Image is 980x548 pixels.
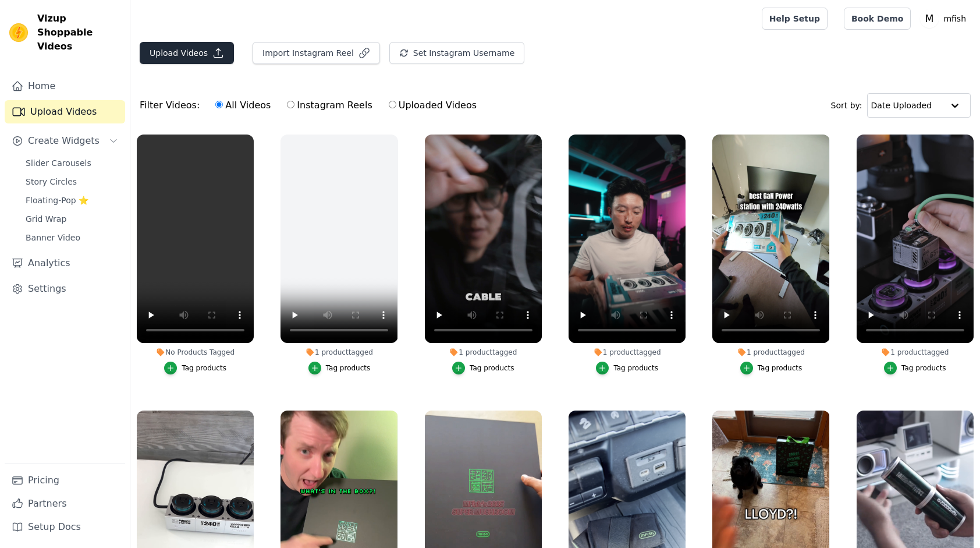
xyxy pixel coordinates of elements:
[5,129,125,153] button: Create Widgets
[215,101,223,108] input: All Videos
[569,348,686,357] div: 1 product tagged
[596,362,658,374] button: Tag products
[5,515,125,539] a: Setup Docs
[925,13,934,24] text: M
[26,232,80,243] span: Banner Video
[215,98,271,113] label: All Videos
[19,155,125,171] a: Slider Carousels
[287,101,294,108] input: Instagram Reels
[939,8,971,29] p: mfish
[901,363,946,373] div: Tag products
[5,75,125,98] a: Home
[308,362,371,374] button: Tag products
[28,134,100,148] span: Create Widgets
[137,348,254,357] div: No Products Tagged
[19,211,125,227] a: Grid Wrap
[884,362,946,374] button: Tag products
[758,363,803,373] div: Tag products
[831,93,971,118] div: Sort by:
[425,348,542,357] div: 1 product tagged
[452,362,514,374] button: Tag products
[37,12,120,54] span: Vizup Shoppable Videos
[740,362,803,374] button: Tag products
[326,363,371,373] div: Tag products
[280,348,397,357] div: 1 product tagged
[857,348,974,357] div: 1 product tagged
[389,42,524,64] button: Set Instagram Username
[712,348,829,357] div: 1 product tagged
[5,277,125,300] a: Settings
[19,192,125,208] a: Floating-Pop ⭐
[286,98,372,113] label: Instagram Reels
[26,176,77,188] span: Story Circles
[26,157,91,169] span: Slider Carousels
[388,98,477,113] label: Uploaded Videos
[164,362,226,374] button: Tag products
[26,195,88,206] span: Floating-Pop ⭐
[140,42,234,64] button: Upload Videos
[470,363,514,373] div: Tag products
[920,8,971,29] button: M mfish
[19,174,125,190] a: Story Circles
[19,229,125,246] a: Banner Video
[5,100,125,123] a: Upload Videos
[182,363,226,373] div: Tag products
[26,213,66,225] span: Grid Wrap
[253,42,380,64] button: Import Instagram Reel
[389,101,396,108] input: Uploaded Videos
[613,363,658,373] div: Tag products
[762,8,828,30] a: Help Setup
[5,252,125,275] a: Analytics
[9,23,28,42] img: Vizup
[5,492,125,515] a: Partners
[140,92,483,119] div: Filter Videos:
[844,8,911,30] a: Book Demo
[5,469,125,492] a: Pricing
